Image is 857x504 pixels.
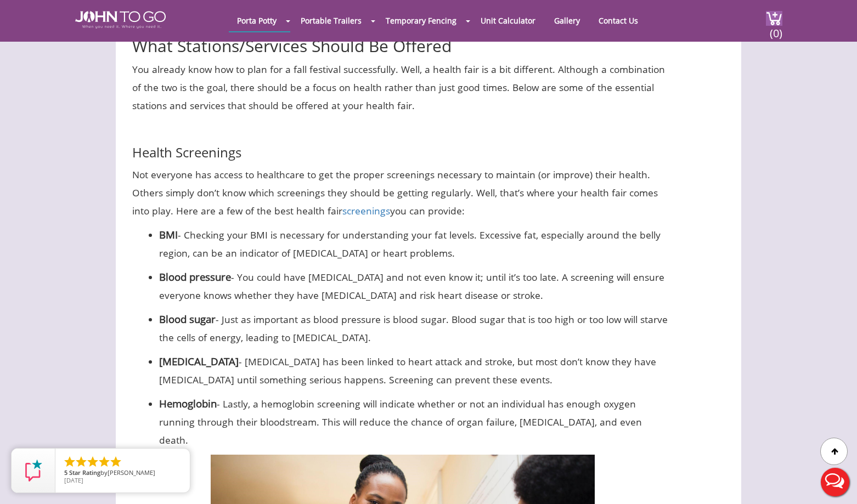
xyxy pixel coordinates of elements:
[292,10,370,31] a: Portable Trailers
[229,10,285,31] a: Porta Potty
[64,476,83,484] span: [DATE]
[132,166,673,220] p: Not everyone has access to healthcare to get the proper screenings necessary to maintain (or impr...
[64,469,181,477] span: by
[86,455,99,468] li: 
[159,228,178,241] strong: BMI
[132,12,673,55] h2: What Stations/Services Should Be Offered
[75,11,166,29] img: JOHN to go
[159,268,673,304] p: - You could have [MEDICAL_DATA] and not even know it; until it’s too late. A screening will ensur...
[22,460,44,482] img: Review Rating
[159,225,673,262] p: - Checking your BMI is necessary for understanding your fat levels. Excessive fat, especially aro...
[109,455,122,468] li: 
[75,455,88,468] li: 
[377,10,465,31] a: Temporary Fencing
[64,468,67,477] span: 5
[159,394,673,449] p: - Lastly, a hemoglobin screening will indicate whether or not an individual has enough oxygen run...
[108,468,155,477] span: [PERSON_NAME]
[769,17,782,41] span: (0)
[159,270,231,284] strong: Blood pressure
[69,468,100,477] span: Star Rating
[159,310,673,347] p: - Just as important as blood pressure is blood sugar. Blood sugar that is too high or too low wil...
[546,10,588,31] a: Gallery
[472,10,544,31] a: Unit Calculator
[132,126,673,160] h3: Health Screenings
[590,10,646,31] a: Contact Us
[813,460,857,504] button: Live Chat
[63,455,76,468] li: 
[342,204,390,217] a: screenings
[132,60,673,115] p: You already know how to plan for a fall festival successfully. Well, a health fair is a bit diffe...
[159,397,217,410] strong: Hemoglobin
[766,11,782,26] img: cart a
[159,354,239,368] strong: [MEDICAL_DATA]
[159,312,216,326] strong: Blood sugar
[159,352,673,389] p: - [MEDICAL_DATA] has been linked to heart attack and stroke, but most don’t know they have [MEDIC...
[98,455,111,468] li: 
